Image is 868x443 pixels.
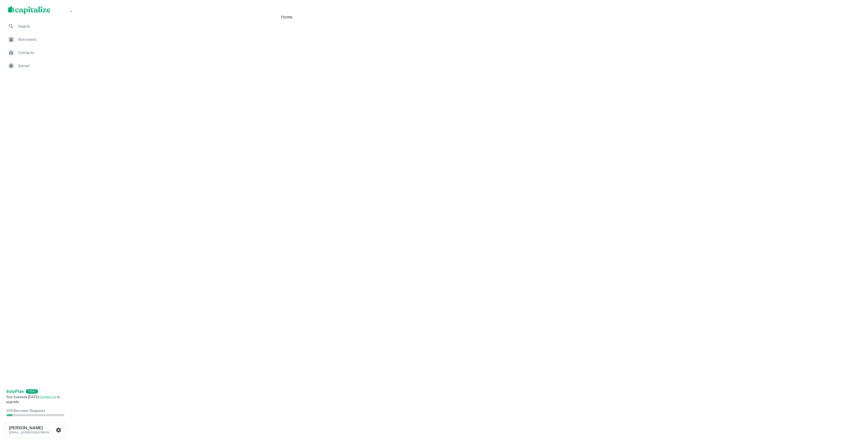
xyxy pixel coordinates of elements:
iframe: Chat Widget [843,402,868,427]
a: Borrowers [4,33,67,46]
h6: [PERSON_NAME] [9,426,55,430]
a: Contact us [40,395,56,399]
img: capitalize-logo.png [8,6,51,14]
a: Search [4,20,67,32]
strong: Solo Plan [6,389,24,394]
a: Contacts [4,47,67,59]
span: Search [18,23,64,29]
div: Home [281,14,658,20]
span: Borrowers [18,36,64,43]
span: 1 / 10 Borrower Requests [7,409,45,413]
span: Saved [18,63,64,69]
a: Saved [4,60,67,72]
span: Your trial ends [DATE]. to upgrade. [6,395,60,404]
a: SoloPlan [6,389,24,395]
span: Contacts [18,50,64,56]
button: [PERSON_NAME][EMAIL_ADDRESS][DOMAIN_NAME] [5,422,66,438]
p: [EMAIL_ADDRESS][DOMAIN_NAME] [9,430,55,435]
div: TRIAL [26,389,38,394]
